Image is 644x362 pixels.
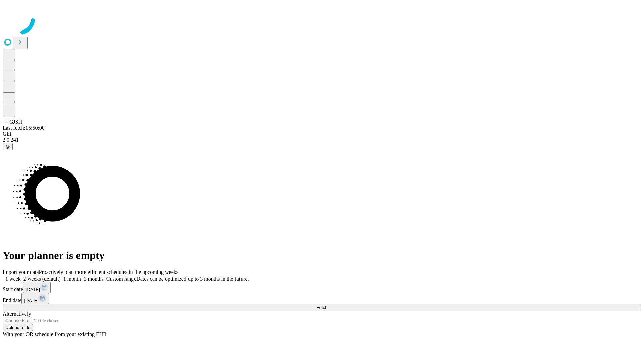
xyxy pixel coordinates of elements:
[84,276,104,282] span: 3 months
[3,249,641,262] h1: Your planner is empty
[316,305,327,310] span: Fetch
[3,137,641,143] div: 2.0.241
[5,144,10,149] span: @
[3,125,45,131] span: Last fetch: 15:50:00
[3,282,641,293] div: Start date
[3,131,641,137] div: GEI
[3,293,641,304] div: End date
[106,276,136,282] span: Custom range
[3,269,39,275] span: Import your data
[63,276,81,282] span: 1 month
[5,276,21,282] span: 1 week
[3,304,641,311] button: Fetch
[9,119,22,125] span: GJSH
[136,276,249,282] span: Dates can be optimized up to 3 months in the future.
[3,324,33,331] button: Upload a file
[3,311,31,317] span: Alternatively
[3,143,13,150] button: @
[26,287,40,292] span: [DATE]
[39,269,180,275] span: Proactively plan more efficient schedules in the upcoming weeks.
[3,331,107,337] span: With your OR schedule from your existing EHR
[24,298,38,303] span: [DATE]
[23,276,61,282] span: 2 weeks (default)
[23,282,51,293] button: [DATE]
[21,293,49,304] button: [DATE]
